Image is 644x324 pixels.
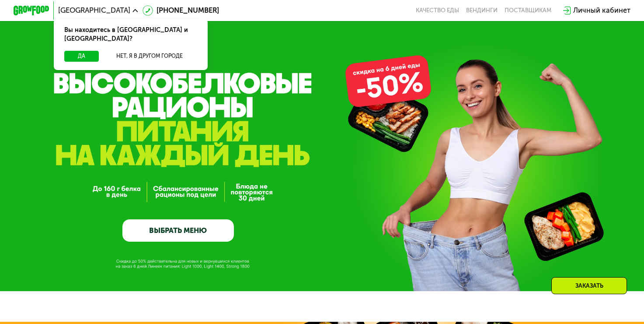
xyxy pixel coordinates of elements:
[58,7,130,14] span: [GEOGRAPHIC_DATA]
[551,277,627,294] div: Заказать
[143,5,219,16] a: [PHONE_NUMBER]
[466,7,498,14] a: Вендинги
[573,5,630,16] div: Личный кабинет
[54,19,208,51] div: Вы находитесь в [GEOGRAPHIC_DATA] и [GEOGRAPHIC_DATA]?
[64,51,99,62] button: Да
[122,219,234,242] a: ВЫБРАТЬ МЕНЮ
[102,51,197,62] button: Нет, я в другом городе
[505,7,551,14] div: поставщикам
[416,7,459,14] a: Качество еды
